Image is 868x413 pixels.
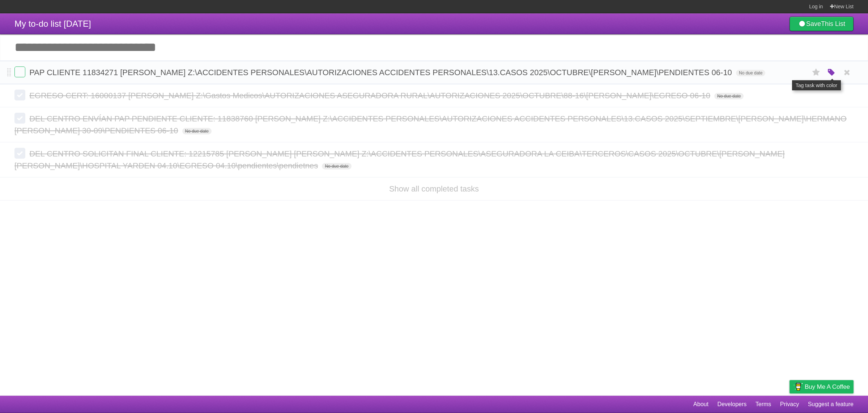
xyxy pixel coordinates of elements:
[790,17,854,31] a: SaveThis List
[389,184,479,193] a: Show all completed tasks
[790,380,854,393] a: Buy me a coffee
[736,70,765,76] span: No due date
[14,19,91,29] span: My to-do list [DATE]
[780,397,799,411] a: Privacy
[821,20,845,27] b: This List
[693,397,709,411] a: About
[756,397,771,411] a: Terms
[714,93,744,99] span: No due date
[14,66,25,77] label: Done
[805,380,850,393] span: Buy me a coffee
[29,68,734,77] span: PAP CLIENTE 11834271 [PERSON_NAME] Z:\ACCIDENTES PERSONALES\AUTORIZACIONES ACCIDENTES PERSONALES\...
[14,113,25,124] label: Done
[322,163,351,169] span: No due date
[717,397,746,411] a: Developers
[182,128,212,134] span: No due date
[14,114,847,135] span: DEL CENTRO ENVÍAN PAP PENDIENTE CLIENTE: 11838760 [PERSON_NAME] Z:\ACCIDENTES PERSONALES\AUTORIZA...
[809,66,823,78] label: Star task
[14,149,785,170] span: DEL CENTRO SOLICITAN FINAL CLIENTE: 12215785 [PERSON_NAME] [PERSON_NAME] Z:\ACCIDENTES PERSONALES...
[793,380,803,393] img: Buy me a coffee
[808,397,854,411] a: Suggest a feature
[29,91,712,100] span: EGRESO CERT: 16000137 [PERSON_NAME] Z:\Gastos Medicos\AUTORIZACIONES ASEGURADORA RURAL\AUTORIZACI...
[14,148,25,159] label: Done
[14,90,25,100] label: Done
